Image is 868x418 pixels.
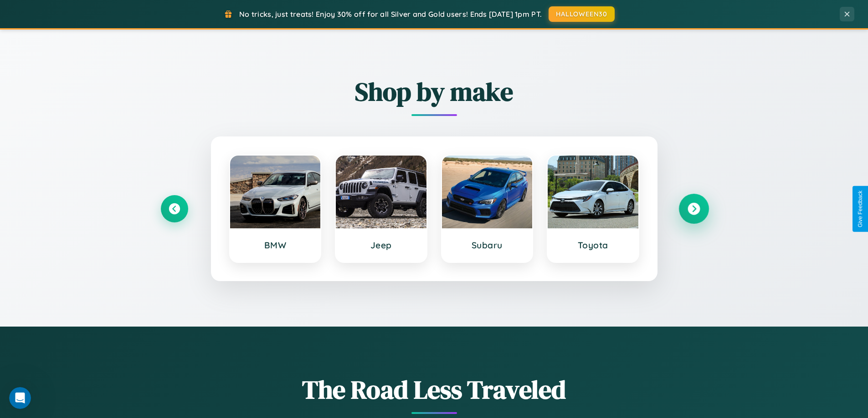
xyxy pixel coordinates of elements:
h1: The Road Less Traveled [161,372,708,407]
h2: Shop by make [161,74,708,109]
h3: Subaru [451,240,524,251]
iframe: Intercom live chat [9,387,31,409]
button: HALLOWEEN30 [549,6,615,22]
div: Give Feedback [857,191,863,227]
span: No tricks, just treats! Enjoy 30% off for all Silver and Gold users! Ends [DATE] 1pm PT. [239,10,542,19]
h3: BMW [239,240,312,251]
h3: Jeep [345,240,417,251]
h3: Toyota [557,240,629,251]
